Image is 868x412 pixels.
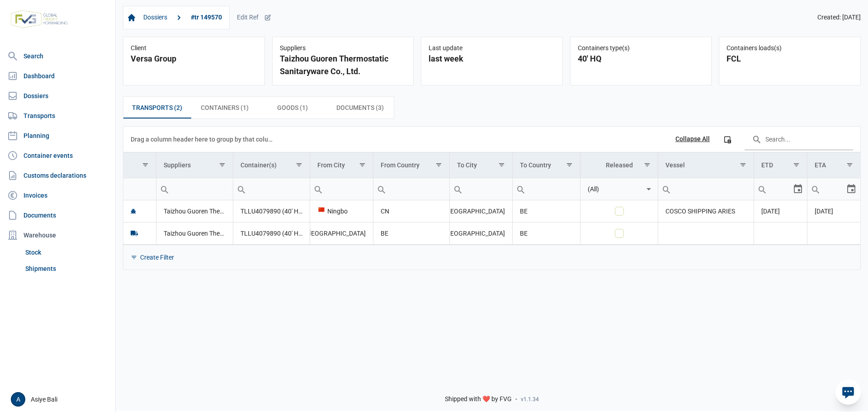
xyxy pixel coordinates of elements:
[4,206,112,224] a: Documents
[233,152,310,178] td: Column Container(s)
[233,200,310,223] td: TLLU4079890 (40' HQ)
[450,178,466,200] div: Search box
[429,52,555,65] div: last week
[578,44,704,52] div: Containers type(s)
[280,52,406,78] div: Taizhou Guoren Thermostatic Sanitaryware Co., Ltd.
[580,152,658,178] td: Column Released
[754,178,770,200] div: Search box
[643,178,654,200] div: Select
[4,147,112,165] a: Container events
[277,102,308,113] span: Goods (1)
[310,178,373,200] input: Filter cell
[373,200,450,223] td: CN
[4,107,112,125] a: Transports
[359,161,366,168] span: Show filter options for column 'From City'
[140,253,174,261] div: Create Filter
[131,44,257,52] div: Client
[512,200,580,223] td: BE
[761,208,780,215] span: [DATE]
[512,178,580,200] td: Filter cell
[373,222,450,244] td: BE
[187,10,226,25] a: #tr 149570
[237,14,271,22] div: Edit Ref
[373,152,450,178] td: Column From Country
[123,152,156,178] td: Column
[11,392,110,407] div: Asiye Bali
[11,392,25,407] div: A
[373,178,450,200] td: Filter cell
[317,229,366,238] div: [GEOGRAPHIC_DATA]
[4,226,112,244] div: Warehouse
[156,178,173,200] div: Search box
[513,178,529,200] div: Search box
[4,127,112,145] a: Planning
[4,67,112,85] a: Dashboard
[131,127,853,152] div: Data grid toolbar
[123,178,156,200] input: Filter cell
[201,102,249,113] span: Containers (1)
[156,178,233,200] input: Filter cell
[745,128,853,150] input: Search in the data grid
[7,7,71,32] img: FVG - Global freight forwarding
[317,207,366,216] div: Ningbo
[132,102,182,113] span: Transports (2)
[233,222,310,244] td: TLLU4079890 (40' HQ)
[606,161,633,169] div: Released
[445,395,512,403] span: Shipped with ❤️ by FVG
[233,178,310,200] input: Filter cell
[457,161,477,169] div: To City
[675,135,710,143] div: Collapse All
[846,178,857,200] div: Select
[644,161,651,168] span: Show filter options for column 'Released'
[310,152,373,178] td: Column From City
[578,52,704,65] div: 40' HQ
[131,52,257,65] div: Versa Group
[156,152,233,178] td: Column Suppliers
[435,161,442,168] span: Show filter options for column 'From Country'
[754,178,807,200] td: Filter cell
[4,47,112,65] a: Search
[233,178,310,200] td: Filter cell
[665,161,685,169] div: Vessel
[373,178,449,200] input: Filter cell
[726,44,853,52] div: Containers loads(s)
[754,152,807,178] td: Column ETD
[241,161,277,169] div: Container(s)
[233,178,250,200] div: Search box
[815,208,833,215] span: [DATE]
[22,260,112,277] a: Shipments
[317,161,345,169] div: From City
[658,178,754,200] td: Filter cell
[512,222,580,244] td: BE
[793,178,803,200] div: Select
[580,178,644,200] input: Filter cell
[156,222,233,244] td: Taizhou Guoren Thermostatic Sanitaryware Co., Ltd.
[381,161,420,169] div: From Country
[512,152,580,178] td: Column To Country
[142,161,149,168] span: Show filter options for column ''
[580,178,658,200] td: Filter cell
[807,178,846,200] input: Filter cell
[449,152,512,178] td: Column To City
[817,14,861,22] span: Created: [DATE]
[4,87,112,105] a: Dossiers
[498,161,505,168] span: Show filter options for column 'To City'
[4,186,112,204] a: Invoices
[726,52,853,65] div: FCL
[740,161,746,168] span: Show filter options for column 'Vessel'
[296,161,302,168] span: Show filter options for column 'Container(s)'
[373,178,390,200] div: Search box
[658,152,754,178] td: Column Vessel
[658,178,754,200] input: Filter cell
[807,178,860,200] td: Filter cell
[457,207,505,216] div: [GEOGRAPHIC_DATA]
[4,166,112,185] a: Customs declarations
[719,131,736,147] div: Column Chooser
[521,396,539,403] span: v1.1.34
[336,102,384,113] span: Documents (3)
[450,178,512,200] input: Filter cell
[219,161,226,168] span: Show filter options for column 'Suppliers'
[429,44,555,52] div: Last update
[658,200,754,223] td: COSCO SHIPPING ARIES
[807,152,860,178] td: Column ETA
